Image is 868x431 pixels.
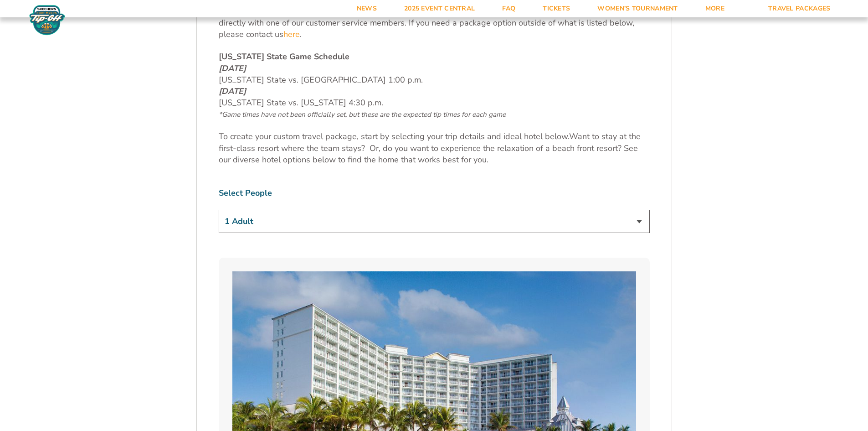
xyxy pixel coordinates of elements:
span: . [300,29,302,40]
span: [US_STATE] State Game Schedule [219,51,349,62]
label: Select People [219,187,650,199]
span: [US_STATE] State vs. [GEOGRAPHIC_DATA] 1:00 p.m. [US_STATE] State vs. [US_STATE] 4:30 p.m. [219,63,506,120]
span: *Game times have not been officially set, but these are the expected tip times for each game [219,110,506,119]
p: Want to stay at the first-class resort where the team stays? Or, do you want to experience the re... [219,131,650,166]
img: Fort Myers Tip-Off [27,5,67,36]
span: To create your custom travel package, start by selecting your trip details and ideal hotel below. [219,131,569,142]
a: here [283,29,300,40]
em: [DATE] [219,63,246,74]
em: [DATE] [219,86,246,97]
